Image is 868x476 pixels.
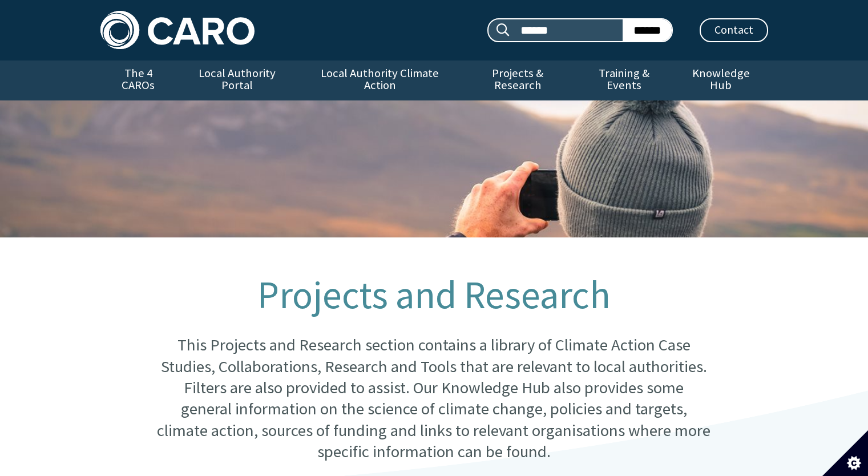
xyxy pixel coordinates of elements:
[176,60,298,100] a: Local Authority Portal
[100,11,255,49] img: Caro logo
[100,60,176,100] a: The 4 CAROs
[461,60,574,100] a: Projects & Research
[574,60,674,100] a: Training & Events
[700,18,768,42] a: Contact
[822,430,868,476] button: Set cookie preferences
[157,334,710,463] p: This Projects and Research section contains a library of Climate Action Case Studies, Collaborati...
[157,274,710,316] h1: Projects and Research
[674,60,768,100] a: Knowledge Hub
[298,60,461,100] a: Local Authority Climate Action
